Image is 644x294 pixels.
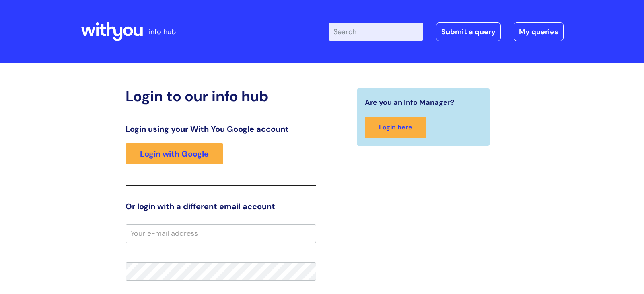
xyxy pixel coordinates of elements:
a: Login with Google [126,143,223,164]
a: Login here [365,117,426,138]
span: Are you an Info Manager? [365,96,455,109]
input: Search [329,23,423,41]
a: Submit a query [436,22,501,41]
h3: Login using your With You Google account [126,124,316,134]
p: info hub [149,25,176,38]
h3: Or login with a different email account [126,202,316,211]
input: Your e-mail address [126,224,316,243]
h2: Login to our info hub [126,88,316,105]
a: My queries [514,22,564,41]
